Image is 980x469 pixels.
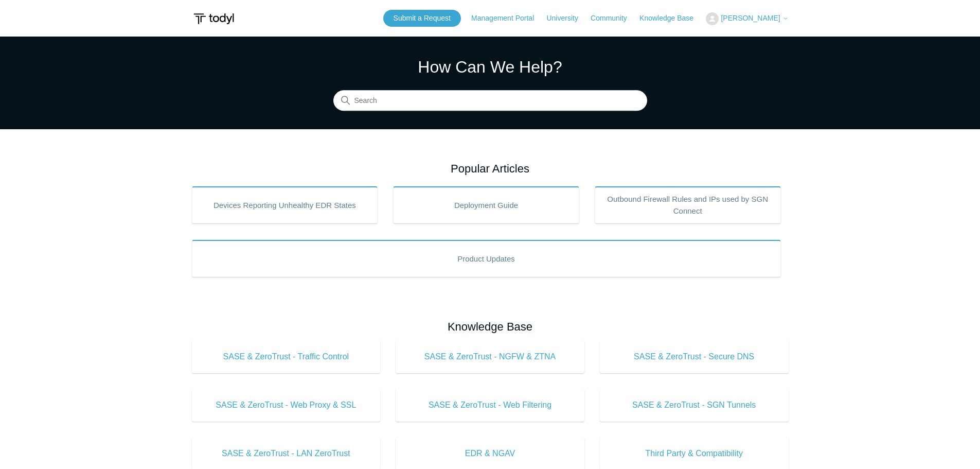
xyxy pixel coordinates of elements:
span: SASE & ZeroTrust - SGN Tunnels [615,399,773,411]
span: SASE & ZeroTrust - Web Proxy & SSL [207,399,365,411]
a: SASE & ZeroTrust - SGN Tunnels [600,389,789,422]
a: University [546,13,588,24]
h1: How Can We Help? [333,55,647,79]
a: Devices Reporting Unhealthy EDR States [192,186,378,223]
a: Outbound Firewall Rules and IPs used by SGN Connect [595,186,781,223]
span: EDR & NGAV [411,447,569,460]
a: Submit a Request [383,10,461,27]
span: SASE & ZeroTrust - Traffic Control [207,351,365,363]
a: Community [591,13,637,24]
a: SASE & ZeroTrust - Secure DNS [600,340,789,373]
button: [PERSON_NAME] [706,12,788,25]
span: SASE & ZeroTrust - Web Filtering [411,399,569,411]
input: Search [333,91,647,111]
span: SASE & ZeroTrust - Secure DNS [615,351,773,363]
a: SASE & ZeroTrust - NGFW & ZTNA [396,340,584,373]
span: SASE & ZeroTrust - LAN ZeroTrust [207,447,365,460]
h2: Knowledge Base [192,318,789,335]
span: Third Party & Compatibility [615,447,773,460]
a: SASE & ZeroTrust - Web Proxy & SSL [192,389,381,422]
a: SASE & ZeroTrust - Traffic Control [192,340,381,373]
img: Todyl Support Center Help Center home page [192,9,236,28]
h2: Popular Articles [192,160,789,177]
a: SASE & ZeroTrust - Web Filtering [396,389,584,422]
a: Product Updates [192,240,781,277]
a: Management Portal [471,13,544,24]
span: SASE & ZeroTrust - NGFW & ZTNA [411,351,569,363]
a: Deployment Guide [393,186,579,223]
span: [PERSON_NAME] [721,14,780,22]
a: Knowledge Base [639,13,704,24]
